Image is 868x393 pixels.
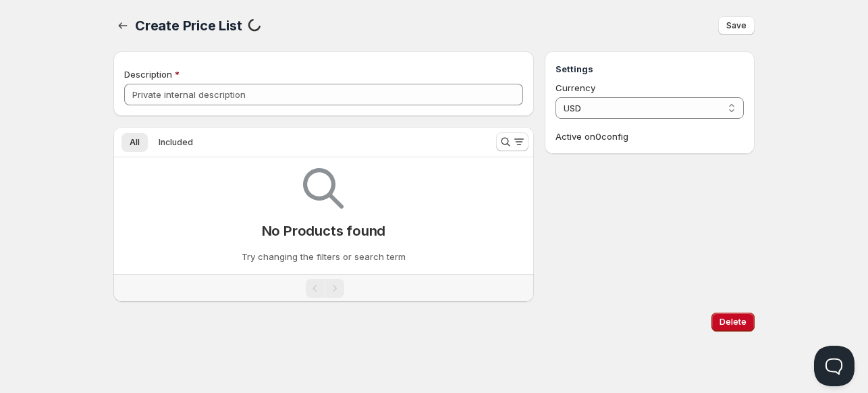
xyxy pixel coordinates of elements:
[159,137,193,148] span: Included
[262,223,386,239] p: No Products found
[555,62,744,76] h3: Settings
[726,20,747,31] span: Save
[496,132,528,151] button: Search and filter results
[711,313,755,332] button: Delete
[113,274,534,302] nav: Pagination
[124,69,172,80] span: Description
[555,130,744,143] p: Active on 0 config
[718,16,755,35] button: Save
[124,84,523,105] input: Private internal description
[720,317,747,327] span: Delete
[135,18,242,34] span: Create Price List
[130,137,140,148] span: All
[303,168,344,209] img: Empty search results
[242,250,406,263] p: Try changing the filters or search term
[814,346,855,386] iframe: Help Scout Beacon - Open
[555,82,595,93] span: Currency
